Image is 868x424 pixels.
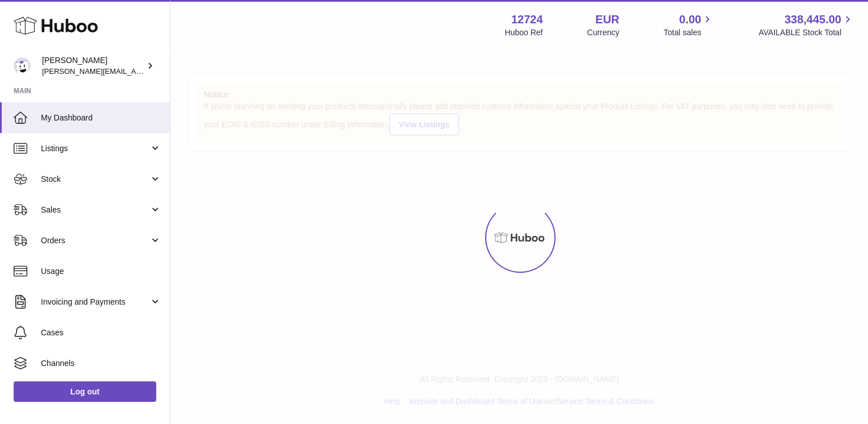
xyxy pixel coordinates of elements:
[679,12,702,27] span: 0.00
[511,12,543,27] strong: 12724
[758,12,854,38] a: 338,445.00 AVAILABLE Stock Total
[784,12,841,27] span: 338,445.00
[42,55,144,77] div: [PERSON_NAME]
[41,113,161,123] span: My Dashboard
[663,12,714,38] a: 0.00 Total sales
[41,205,149,215] span: Sales
[41,174,149,185] span: Stock
[14,57,31,74] img: sebastian@ffern.co
[14,381,156,402] a: Log out
[505,27,543,38] div: Huboo Ref
[41,358,161,369] span: Channels
[41,327,161,338] span: Cases
[663,27,714,38] span: Total sales
[587,27,620,38] div: Currency
[758,27,854,38] span: AVAILABLE Stock Total
[41,235,149,246] span: Orders
[41,143,149,154] span: Listings
[42,66,228,76] span: [PERSON_NAME][EMAIL_ADDRESS][DOMAIN_NAME]
[595,12,619,27] strong: EUR
[41,266,161,277] span: Usage
[41,297,149,307] span: Invoicing and Payments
